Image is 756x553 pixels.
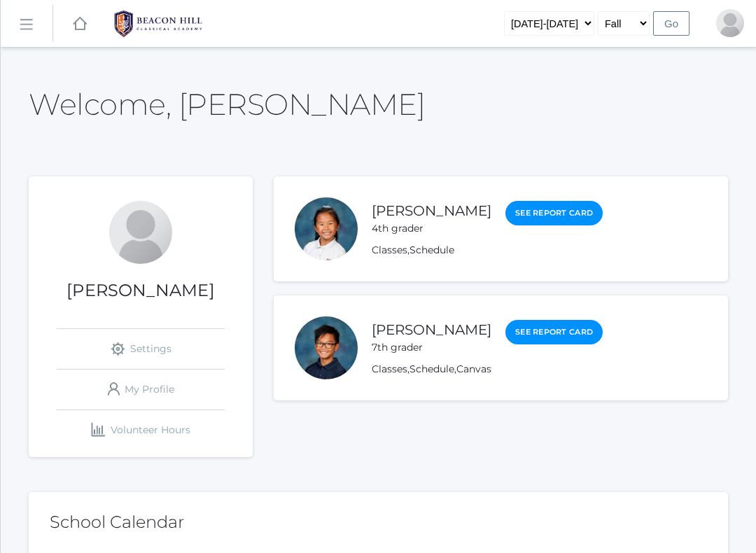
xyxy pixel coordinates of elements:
[29,281,253,300] h1: [PERSON_NAME]
[57,410,225,450] a: Volunteer Hours
[372,362,603,377] div: , ,
[716,9,744,37] div: Christine Lau
[505,201,603,225] a: See Report Card
[409,363,454,375] a: Schedule
[372,221,491,236] div: 4th grader
[106,6,211,41] img: BHCALogos-05-308ed15e86a5a0abce9b8dd61676a3503ac9727e845dece92d48e8588c001991.png
[653,11,689,36] input: Go
[295,316,358,379] div: Noe Lau
[372,243,603,258] div: ,
[372,340,491,355] div: 7th grader
[295,197,358,260] div: Lila Lau
[505,320,603,344] a: See Report Card
[57,370,225,409] a: My Profile
[372,321,491,338] a: [PERSON_NAME]
[29,88,425,120] h2: Welcome, [PERSON_NAME]
[372,244,407,256] a: Classes
[57,329,225,369] a: Settings
[409,244,454,256] a: Schedule
[372,202,491,219] a: [PERSON_NAME]
[109,201,172,264] div: Christine Lau
[372,363,407,375] a: Classes
[50,513,707,531] h2: School Calendar
[456,363,491,375] a: Canvas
